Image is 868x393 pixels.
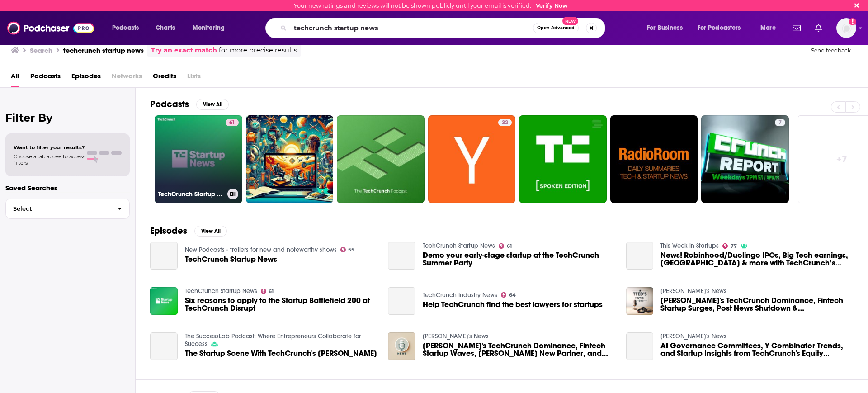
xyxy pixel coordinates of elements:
[150,287,178,315] img: Six reasons to apply to the Startup Battlefield 200 at TechCrunch Disrupt
[388,242,415,270] a: Demo your early-stage startup at the TechCrunch Summer Party
[660,242,719,250] a: This Week in Startups
[760,22,776,34] span: More
[626,332,654,360] a: AI Governance Committees, Y Combinator Trends, and Startup Insights from TechCrunch's Equity Podcast
[151,45,217,56] a: Try an exact match
[185,297,377,312] a: Six reasons to apply to the Startup Battlefield 200 at TechCrunch Disrupt
[274,18,614,38] div: Search podcasts, credits, & more...
[428,115,516,203] a: 32
[153,69,176,87] span: Credits
[423,342,615,357] a: Tesla's TechCrunch Dominance, Fintech Startup Waves, Andreessen Horowitz's New Partner, and Post ...
[536,2,568,9] a: Verify Now
[423,301,603,308] span: Help TechCrunch find the best lawyers for startups
[808,47,854,54] button: Send feedback
[836,18,856,38] img: User Profile
[537,26,575,30] span: Open Advanced
[186,21,236,35] button: open menu
[811,20,826,36] a: Show notifications dropdown
[849,18,856,25] svg: Email not verified
[196,99,229,110] button: View All
[836,18,856,38] span: Logged in as MelissaPS
[778,118,782,128] span: 7
[5,111,130,124] h2: Filter By
[193,22,225,34] span: Monitoring
[789,20,804,36] a: Show notifications dropdown
[11,69,19,87] a: All
[626,242,654,270] a: News! Robinhood/Duolingo IPOs, Big Tech earnings, China & more with TechCrunch’s Alex Wilhelm | E...
[698,22,741,34] span: For Podcasters
[112,69,142,87] span: Networks
[660,251,853,267] span: News! Robinhood/Duolingo IPOs, Big Tech earnings, [GEOGRAPHIC_DATA] & more with TechCrunch’s [PER...
[71,69,101,87] a: Episodes
[641,21,694,35] button: open menu
[150,332,178,360] a: The Startup Scene With TechCrunch's John Biggs
[498,119,512,126] a: 32
[423,291,497,299] a: TechCrunch Industry News
[423,251,615,267] a: Demo your early-stage startup at the TechCrunch Summer Party
[30,69,61,87] a: Podcasts
[261,289,274,294] a: 61
[692,21,754,35] button: open menu
[626,287,654,315] img: Tesla's TechCrunch Dominance, Fintech Startup Surges, Post News Shutdown & Andreessen Horowitz's ...
[185,246,337,254] a: New Podcasts - trailers for new and noteworthy shows
[502,118,508,128] span: 32
[156,22,175,34] span: Charts
[660,287,726,295] a: Ted's News
[731,244,737,248] span: 77
[6,206,110,212] span: Select
[501,292,516,298] a: 64
[226,119,239,126] a: 61
[423,332,489,340] a: Shalini's News
[499,243,512,249] a: 61
[507,244,512,248] span: 61
[660,251,853,267] a: News! Robinhood/Duolingo IPOs, Big Tech earnings, China & more with TechCrunch’s Alex Wilhelm | E...
[30,46,52,55] h3: Search
[219,45,297,56] span: for more precise results
[185,350,377,357] a: The Startup Scene With TechCrunch's John Biggs
[185,256,277,263] a: TechCrunch Startup News
[194,226,227,237] button: View All
[660,342,853,357] a: AI Governance Committees, Y Combinator Trends, and Startup Insights from TechCrunch's Equity Podcast
[290,21,533,35] input: Search podcasts, credits, & more...
[5,184,130,192] p: Saved Searches
[775,119,785,126] a: 7
[112,22,139,34] span: Podcasts
[14,144,85,151] span: Want to filter your results?
[185,332,361,348] a: The SuccessLab Podcast: Where Entrepreneurs Collaborate for Success
[701,115,789,203] a: 7
[229,118,235,128] span: 61
[185,287,257,295] a: TechCrunch Startup News
[388,332,415,360] img: Tesla's TechCrunch Dominance, Fintech Startup Waves, Andreessen Horowitz's New Partner, and Post ...
[187,69,201,87] span: Lists
[388,287,415,315] a: Help TechCrunch find the best lawyers for startups
[150,242,178,270] a: TechCrunch Startup News
[348,248,354,252] span: 55
[5,199,130,219] button: Select
[294,2,568,9] div: Your new ratings and reviews will not be shown publicly until your email is verified.
[660,297,853,312] span: [PERSON_NAME]'s TechCrunch Dominance, Fintech Startup Surges, Post News Shutdown & [PERSON_NAME] ...
[14,153,85,166] span: Choose a tab above to access filters.
[63,46,144,55] h3: techcrunch startup news
[155,115,242,203] a: 61TechCrunch Startup News
[562,17,579,25] span: New
[509,293,516,297] span: 64
[150,225,227,237] a: EpisodesView All
[150,99,229,110] a: PodcastsView All
[7,19,94,37] img: Podchaser - Follow, Share and Rate Podcasts
[533,23,579,33] button: Open AdvancedNew
[647,22,683,34] span: For Business
[754,21,787,35] button: open menu
[660,297,853,312] a: Tesla's TechCrunch Dominance, Fintech Startup Surges, Post News Shutdown & Andreessen Horowitz's ...
[340,247,355,252] a: 55
[836,18,856,38] button: Show profile menu
[269,289,274,294] span: 61
[722,243,737,249] a: 77
[106,21,151,35] button: open menu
